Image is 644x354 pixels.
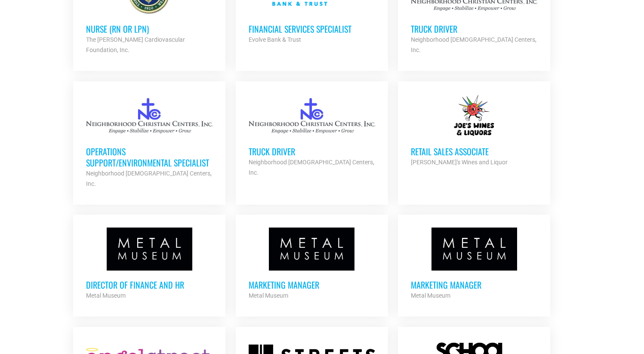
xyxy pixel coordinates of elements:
[249,23,375,34] h3: Financial Services Specialist
[73,215,225,314] a: Director of Finance and HR Metal Museum
[411,146,537,157] h3: Retail Sales Associate
[86,279,213,290] h3: Director of Finance and HR
[398,81,550,180] a: Retail Sales Associate [PERSON_NAME]'s Wines and Liquor
[86,292,126,299] strong: Metal Museum
[411,279,537,290] h3: Marketing Manager
[411,36,536,53] strong: Neighborhood [DEMOGRAPHIC_DATA] Centers, Inc.
[249,146,375,157] h3: Truck Driver
[86,23,213,34] h3: Nurse (RN or LPN)
[411,23,537,34] h3: Truck Driver
[86,146,213,168] h3: Operations Support/Environmental Specialist
[249,292,288,299] strong: Metal Museum
[249,159,374,176] strong: Neighborhood [DEMOGRAPHIC_DATA] Centers, Inc.
[249,36,301,43] strong: Evolve Bank & Trust
[86,36,185,53] strong: The [PERSON_NAME] Cardiovascular Foundation, Inc.
[236,81,388,191] a: Truck Driver Neighborhood [DEMOGRAPHIC_DATA] Centers, Inc.
[249,279,375,290] h3: Marketing Manager
[236,215,388,314] a: Marketing Manager Metal Museum
[411,292,450,299] strong: Metal Museum
[411,159,508,166] strong: [PERSON_NAME]'s Wines and Liquor
[86,170,212,187] strong: Neighborhood [DEMOGRAPHIC_DATA] Centers, Inc.
[398,215,550,314] a: Marketing Manager Metal Museum
[73,81,225,202] a: Operations Support/Environmental Specialist Neighborhood [DEMOGRAPHIC_DATA] Centers, Inc.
